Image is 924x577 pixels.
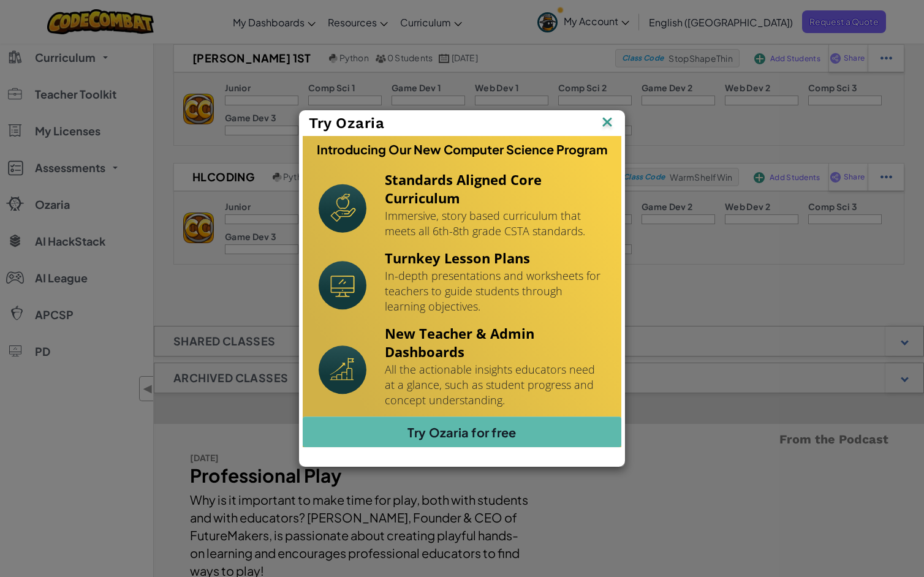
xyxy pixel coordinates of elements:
h3: Introducing Our New Computer Science Program [317,142,607,157]
img: Icon_NewTeacherDashboard.svg [319,345,366,394]
p: In-depth presentations and worksheets for teachers to guide students through learning objectives. [385,268,605,314]
p: All the actionable insights educators need at a glance, such as student progress and concept unde... [385,362,605,408]
img: Icon_Turnkey.svg [319,261,366,310]
img: IconClose.svg [599,114,615,132]
p: Immersive, story based curriculum that meets all 6th-8th grade CSTA standards. [385,208,605,239]
h4: New Teacher & Admin Dashboards [385,324,605,361]
a: Try Ozaria for free [303,417,621,447]
h4: Turnkey Lesson Plans [385,249,605,267]
img: Icon_StandardsAlignment.svg [319,184,366,233]
span: Try Ozaria [309,115,385,132]
h4: Standards Aligned Core Curriculum [385,170,605,207]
